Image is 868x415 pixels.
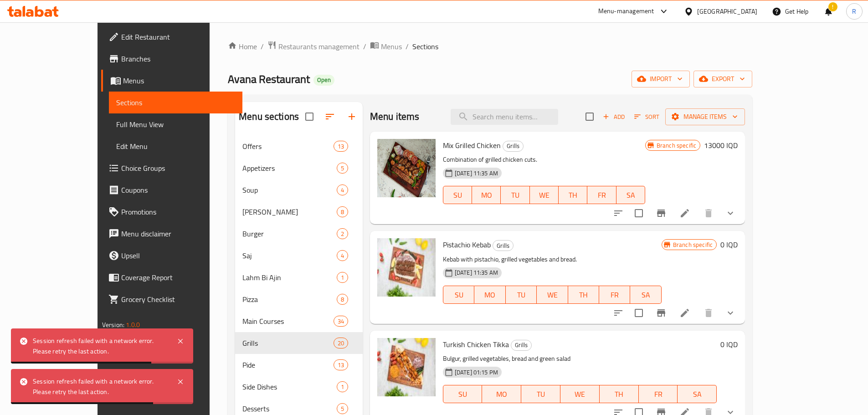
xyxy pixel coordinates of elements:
a: Menus [101,70,242,92]
div: Open [313,75,334,86]
span: R [852,6,856,16]
span: Sections [412,41,438,52]
p: Kebab with pistachio, grilled vegetables and bread. [443,254,662,265]
button: import [632,71,690,87]
button: Manage items [665,108,745,125]
span: TU [525,388,557,401]
span: Sections [116,97,235,108]
button: show more [719,302,741,324]
button: FR [639,385,678,403]
div: Appetizers5 [235,157,363,179]
span: TH [562,189,584,202]
button: WE [530,186,559,204]
div: Session refresh failed with a network error. Please retry the last action. [33,376,168,397]
button: Branch-specific-item [650,202,672,224]
div: items [334,316,348,327]
span: TU [509,288,533,302]
div: items [337,403,348,414]
span: Edit Menu [116,141,235,152]
button: SU [443,186,472,204]
span: 13 [334,142,348,151]
span: FR [642,388,674,401]
span: [DATE] 01:15 PM [451,368,502,377]
svg: Show Choices [725,208,736,219]
a: Restaurants management [267,41,360,52]
button: FR [599,286,630,304]
span: Pide [242,359,333,370]
span: SA [634,288,657,302]
a: Branches [101,48,242,70]
a: Full Menu View [109,113,242,135]
span: Add [601,112,626,122]
a: Menus [370,41,402,52]
h6: 0 IQD [720,338,738,351]
span: MO [478,288,502,302]
span: Soup [242,184,337,195]
span: WE [540,288,564,302]
span: 5 [337,405,348,413]
span: Desserts [242,403,337,414]
span: 1 [337,383,348,391]
span: [PERSON_NAME] [242,206,337,217]
a: Home [228,41,257,52]
span: Main Courses [242,316,333,327]
div: Main Courses34 [235,310,363,332]
span: Upsell [121,250,235,261]
div: Soup4 [235,179,363,201]
div: items [337,272,348,283]
span: 34 [334,317,348,326]
button: MO [474,286,505,304]
a: Upsell [101,245,242,266]
svg: Show Choices [725,307,736,318]
a: Coupons [101,179,242,201]
button: SA [678,385,717,403]
a: Menu disclaimer [101,223,242,245]
span: 2 [337,230,348,238]
div: Side Dishes1 [235,376,363,398]
span: Version: [102,319,124,331]
span: export [701,73,745,85]
span: MO [476,189,497,202]
button: Add [599,110,628,124]
span: Branches [121,53,235,64]
span: 8 [337,295,348,304]
span: Manage items [673,111,738,123]
span: WE [564,388,596,401]
div: Side Dishes [242,381,337,392]
span: Grills [242,338,333,348]
button: delete [698,302,719,324]
button: sort-choices [607,302,629,324]
span: WE [534,189,555,202]
a: Choice Groups [101,157,242,179]
a: Sections [109,92,242,113]
div: Pizza8 [235,288,363,310]
button: TU [521,385,560,403]
span: Sort items [628,110,665,124]
a: Edit Menu [109,135,242,157]
span: Menus [123,75,235,86]
li: / [261,41,264,52]
span: Select section [580,107,599,126]
p: Combination of grilled chicken cuts. [443,154,645,165]
div: Grills [511,340,532,351]
span: TH [572,288,596,302]
span: Grills [503,141,523,151]
span: Promotions [121,206,235,217]
div: items [334,141,348,152]
button: Branch-specific-item [650,302,672,324]
button: SU [443,286,474,304]
span: Coverage Report [121,272,235,283]
span: Pizza [242,294,337,305]
h2: Menu sections [239,110,299,123]
span: Restaurants management [278,41,360,52]
div: Offers13 [235,135,363,157]
button: SA [616,186,645,204]
button: TH [559,186,587,204]
h2: Menu items [370,110,420,123]
div: Grills20 [235,332,363,354]
div: items [337,381,348,392]
p: Bulgur, grilled vegetables, bread and green salad [443,353,717,364]
span: 4 [337,251,348,260]
span: TH [603,388,635,401]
